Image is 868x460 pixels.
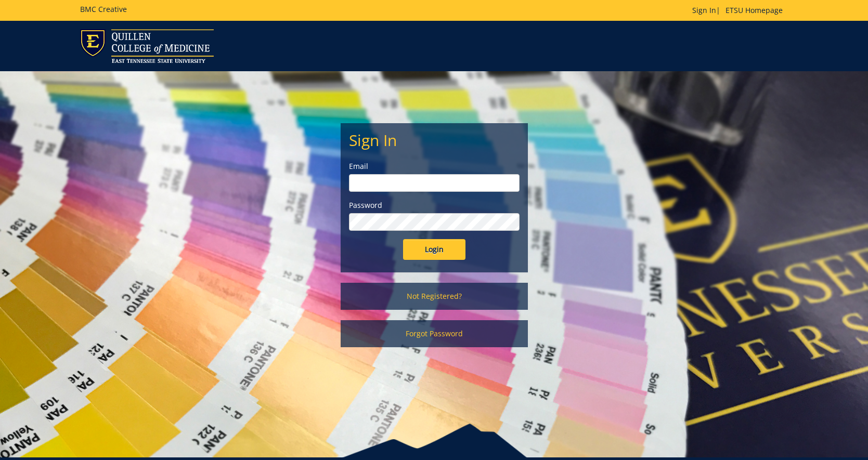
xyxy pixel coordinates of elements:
[349,200,520,211] label: Password
[349,161,520,172] label: Email
[341,283,528,310] a: Not Registered?
[80,29,214,63] img: ETSU logo
[341,320,528,347] a: Forgot Password
[80,5,127,13] h5: BMC Creative
[349,132,520,149] h2: Sign In
[720,5,788,15] a: ETSU Homepage
[403,239,465,260] input: Login
[692,5,788,16] p: |
[692,5,716,15] a: Sign In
